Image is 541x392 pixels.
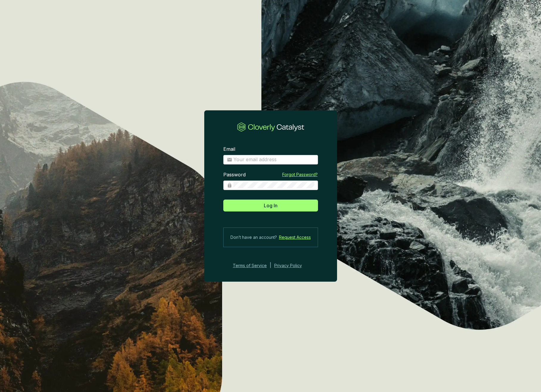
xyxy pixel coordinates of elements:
[223,146,235,153] label: Email
[233,182,314,189] input: Password
[223,172,246,178] label: Password
[231,262,267,269] a: Terms of Service
[282,172,318,178] a: Forgot Password?
[270,262,271,269] div: |
[233,156,314,163] input: Email
[264,202,277,209] span: Log In
[223,200,318,211] button: Log In
[274,262,310,269] a: Privacy Policy
[230,234,277,241] span: Don’t have an account?
[279,234,311,241] a: Request Access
